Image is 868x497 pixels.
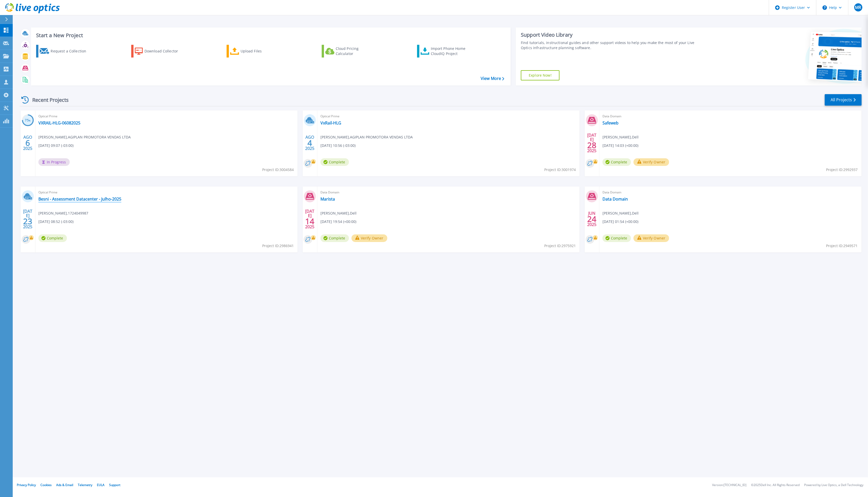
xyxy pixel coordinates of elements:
a: Cloud Pricing Calculator [322,45,378,58]
div: Upload Files [241,46,281,56]
span: % [29,119,31,122]
div: Cloud Pricing Calculator [336,46,376,56]
span: [PERSON_NAME] , Dell [602,134,639,140]
button: Verify Owner [351,234,387,242]
span: Data Domain [602,113,859,119]
div: AGO 2025 [305,134,315,152]
div: JUN 2025 [587,210,597,228]
span: Project ID: 2986941 [262,243,294,249]
a: View More [481,76,504,81]
div: [DATE] 2025 [23,210,33,228]
span: Project ID: 3001974 [544,167,576,173]
li: © 2025 Dell Inc. All Rights Reserved [751,484,800,487]
span: [PERSON_NAME] , Dell [320,210,357,216]
div: Download Collector [144,46,185,56]
div: [DATE] 2025 [587,134,597,152]
span: Complete [602,158,631,166]
a: All Projects [825,94,862,106]
span: Project ID: 2975921 [544,243,576,249]
span: [DATE] 09:07 (-03:00) [38,143,73,148]
a: Support [109,483,120,487]
h3: Start a New Project [36,33,504,38]
span: [DATE] 08:52 (-03:00) [38,219,73,224]
span: Complete [320,158,349,166]
span: Data Domain [320,190,577,195]
a: VXRAIL-HLG-06082025 [38,120,80,125]
span: 4 [307,141,312,145]
a: Privacy Policy [17,483,36,487]
span: 14 [305,219,314,223]
span: [PERSON_NAME] , 1724049987 [38,210,88,216]
div: Support Video Library [521,32,701,38]
span: Complete [38,234,67,242]
span: [PERSON_NAME] , AGIPLAN PROMOTORA VENDAS LTDA [320,134,413,140]
span: Optical Prime [38,113,295,119]
a: Telemetry [78,483,92,487]
span: In Progress [38,158,70,166]
span: 23 [23,219,32,223]
span: Data Domain [602,190,859,195]
span: [DATE] 14:03 (+00:00) [602,143,638,148]
span: MR [855,5,861,9]
span: Project ID: 2949571 [826,243,858,249]
span: [PERSON_NAME] , Dell [602,210,639,216]
span: Project ID: 2992937 [826,167,858,173]
span: [PERSON_NAME] , AGIPLAN PROMOTORA VENDAS LTDA [38,134,131,140]
a: Besni - Assessment Datacenter - Julho-2025 [38,196,121,202]
a: Explore Now! [521,70,560,80]
div: AGO 2025 [23,134,33,152]
span: 28 [587,143,596,147]
span: Complete [320,234,349,242]
span: Project ID: 3004584 [262,167,294,173]
span: [DATE] 01:54 (+00:00) [602,219,638,224]
a: Marista [320,196,335,202]
a: Ads & Email [56,483,73,487]
div: Request a Collection [51,46,91,56]
div: Find tutorials, instructional guides and other support videos to help you make the most of your L... [521,40,701,50]
a: Data Domain [602,196,628,202]
a: Cookies [40,483,52,487]
button: Verify Owner [634,234,669,242]
a: Safeweb [602,120,619,125]
button: Verify Owner [634,158,669,166]
a: Request a Collection [36,45,93,58]
span: Complete [602,234,631,242]
a: Download Collector [131,45,188,58]
a: EULA [97,483,105,487]
span: 6 [25,141,30,145]
span: [DATE] 19:54 (+00:00) [320,219,356,224]
span: 24 [587,217,596,221]
li: Version: [TECHNICAL_ID] [712,484,746,487]
div: Import Phone Home CloudIQ Project [431,46,470,56]
div: Recent Projects [20,94,76,106]
div: [DATE] 2025 [305,210,315,228]
a: Upload Files [227,45,283,58]
h3: 75 [22,118,34,123]
a: VxRail-HLG [320,120,341,125]
span: Optical Prime [38,190,295,195]
span: [DATE] 10:56 (-03:00) [320,143,356,148]
li: Powered by Live Optics, a Dell Technology [804,484,863,487]
span: Optical Prime [320,113,577,119]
